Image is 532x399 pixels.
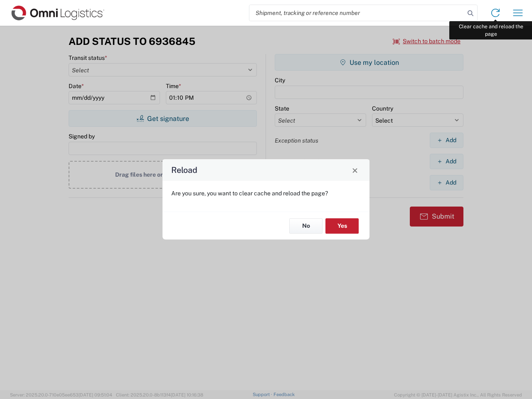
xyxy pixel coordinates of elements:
p: Are you sure, you want to clear cache and reload the page? [171,190,361,197]
h4: Reload [171,164,197,176]
button: Close [349,164,361,176]
input: Shipment, tracking or reference number [249,5,465,21]
button: No [289,218,323,234]
button: Yes [325,218,359,234]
